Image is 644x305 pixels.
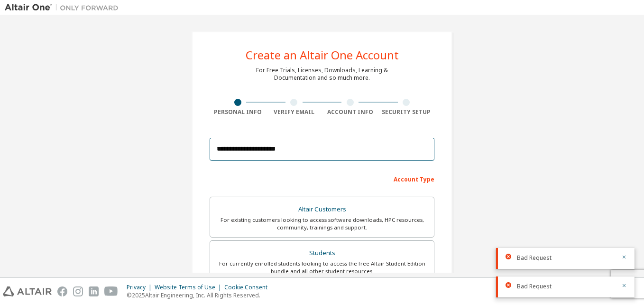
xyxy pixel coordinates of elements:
[224,284,273,291] div: Cookie Consent
[517,283,552,290] span: Bad Request
[216,247,428,260] div: Students
[57,286,67,296] img: facebook.svg
[155,284,224,291] div: Website Terms of Use
[216,216,428,231] div: For existing customers looking to access software downloads, HPC resources, community, trainings ...
[104,286,118,296] img: youtube.svg
[266,108,322,116] div: Verify Email
[246,49,399,61] div: Create an Altair One Account
[127,291,273,299] p: © 2025 Altair Engineering, Inc. All Rights Reserved.
[216,260,428,275] div: For currently enrolled students looking to access the free Altair Student Edition bundle and all ...
[73,286,83,296] img: instagram.svg
[210,171,434,186] div: Account Type
[89,286,99,296] img: linkedin.svg
[5,3,123,12] img: Altair One
[256,67,388,82] div: For Free Trials, Licenses, Downloads, Learning & Documentation and so much more.
[3,286,52,296] img: altair_logo.svg
[216,203,428,216] div: Altair Customers
[378,108,435,116] div: Security Setup
[517,254,552,262] span: Bad Request
[322,108,378,116] div: Account Info
[127,284,155,291] div: Privacy
[210,108,266,116] div: Personal Info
